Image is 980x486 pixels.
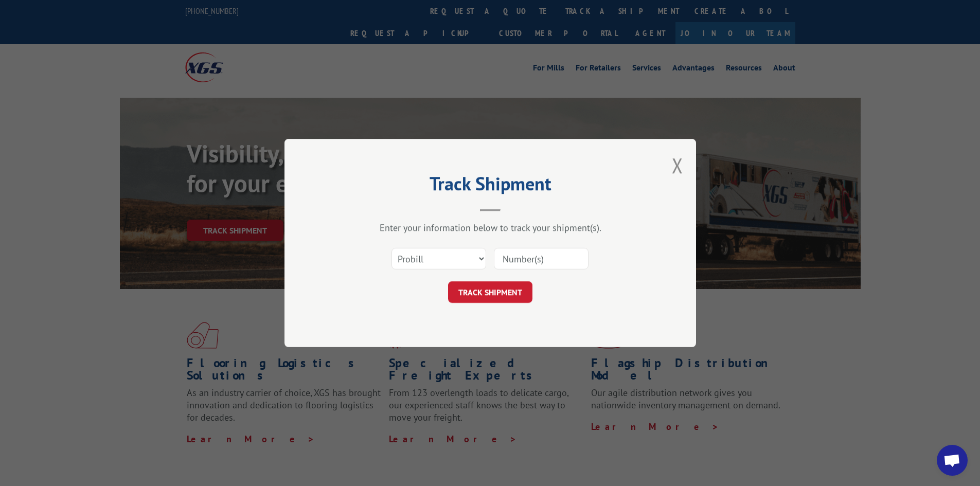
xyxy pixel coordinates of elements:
button: TRACK SHIPMENT [448,281,532,303]
input: Number(s) [494,248,589,269]
div: Enter your information below to track your shipment(s). [336,222,645,233]
div: Open chat [937,445,968,476]
h2: Track Shipment [336,176,645,196]
button: Close modal [672,152,683,179]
